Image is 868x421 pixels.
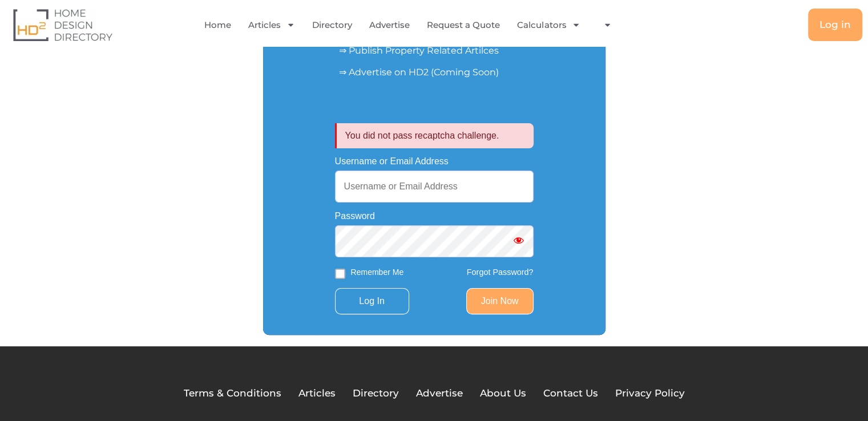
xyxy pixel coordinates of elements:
[204,12,231,38] a: Home
[339,66,530,79] p: ⇒ Advertise on HD2 (Coming Soon)
[353,386,399,401] a: Directory
[335,157,449,166] label: Username or Email Address
[517,12,580,38] a: Calculators
[467,268,534,277] a: Forgot Password?
[248,12,295,38] a: Articles
[480,386,526,401] a: About Us
[312,12,352,38] a: Directory
[335,212,375,221] label: Password
[466,288,534,314] a: Join Now
[184,386,281,401] a: Terms & Conditions
[427,12,500,38] a: Request a Quote
[615,386,685,401] a: Privacy Policy
[335,288,409,314] input: Log In
[351,266,404,278] label: Remember Me
[819,20,851,30] span: Log in
[335,123,534,148] p: You did not pass recaptcha challenge.
[298,386,336,401] a: Articles
[177,12,648,38] nav: Menu
[543,386,598,401] a: Contact Us
[339,44,530,58] p: ⇒ Publish Property Related Artilces
[808,9,862,41] a: Log in
[369,12,410,38] a: Advertise
[416,386,463,401] a: Advertise
[504,225,534,257] button: Show password
[335,171,534,203] input: Username or Email Address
